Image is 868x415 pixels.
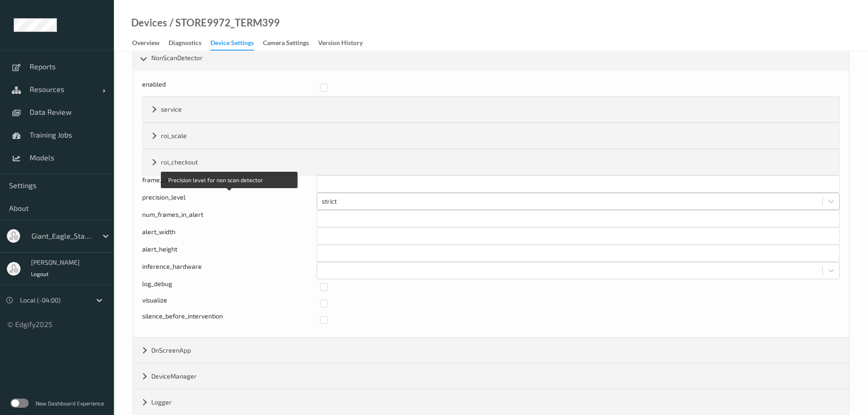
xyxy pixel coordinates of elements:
[132,37,169,50] a: Overview
[143,97,839,122] div: service
[142,175,317,193] div: frame_rate
[318,38,363,50] div: Version History
[133,45,849,71] div: NonScanDetector
[263,38,309,50] div: Camera Settings
[142,296,313,312] div: visualize
[263,37,318,50] a: Camera Settings
[169,38,201,50] div: Diagnostics
[133,364,849,389] div: DeviceManager
[142,245,317,262] div: alert_height
[143,149,839,175] div: roi_checkout
[211,38,254,51] div: Device Settings
[318,37,372,50] a: Version History
[142,193,317,210] div: precision_level
[142,227,317,245] div: alert_width
[142,210,317,227] div: num_frames_in_alert
[131,18,167,27] a: Devices
[142,279,313,296] div: log_debug
[133,389,849,415] div: Logger
[142,312,313,328] div: silence_before_intervention
[142,80,313,96] div: enabled
[132,38,159,50] div: Overview
[167,18,280,27] div: / STORE9972_TERM399
[133,338,849,363] div: OnScreenApp
[143,123,839,149] div: roi_scale
[211,37,263,51] a: Device Settings
[169,37,211,50] a: Diagnostics
[142,262,317,279] div: inference_hardware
